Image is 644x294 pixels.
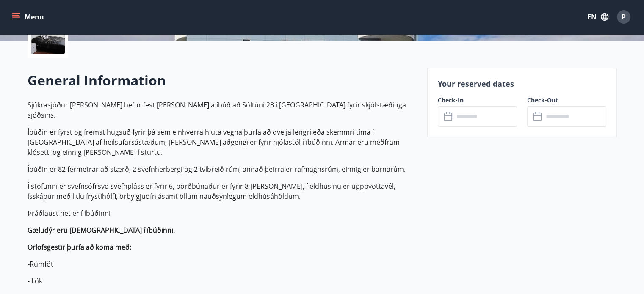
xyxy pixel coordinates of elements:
button: EN [584,9,612,25]
p: Þráðlaust net er í íbúðinni [28,208,417,218]
button: P [614,7,634,27]
p: Í stofunni er svefnsófi svo svefnpláss er fyrir 6, borðbúnaður er fyrir 8 [PERSON_NAME], í eldhús... [28,181,417,201]
p: Íbúðin er 82 fermetrar að stærð, 2 svefnherbergi og 2 tvíbreið rúm, annað þeirra er rafmagnsrúm, ... [28,164,417,174]
span: P [622,12,626,22]
label: Check-In [438,96,517,104]
p: Íbúðin er fyrst og fremst hugsuð fyrir þá sem einhverra hluta vegna þurfa að dvelja lengri eða sk... [28,127,417,157]
h2: General Information [28,71,417,90]
p: Sjúkrasjóður [PERSON_NAME] hefur fest [PERSON_NAME] á íbúð að Sóltúni 28 í [GEOGRAPHIC_DATA] fyri... [28,100,417,120]
p: - Lök [28,276,417,286]
p: Your reserved dates [438,78,606,89]
strong: - [28,259,30,269]
button: menu [10,9,47,25]
p: Rúmföt [28,259,417,269]
label: Check-Out [527,96,606,104]
strong: Gæludýr eru [DEMOGRAPHIC_DATA] í íbúðinni. [28,225,175,235]
strong: Orlofsgestir þurfa að koma með: [28,242,131,252]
